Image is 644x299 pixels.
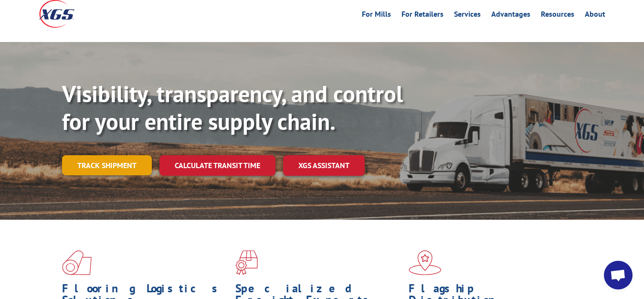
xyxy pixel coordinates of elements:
[604,261,633,289] div: Open chat
[401,11,443,21] a: For Retailers
[454,11,481,21] a: Services
[62,79,403,136] b: Visibility, transparency, and control for your entire supply chain.
[541,11,574,21] a: Resources
[283,155,365,176] a: XGS ASSISTANT
[491,11,530,21] a: Advantages
[62,250,92,275] img: xgs-icon-total-supply-chain-intelligence-red
[409,250,442,275] img: xgs-icon-flagship-distribution-model-red
[235,250,258,275] img: xgs-icon-focused-on-flooring-red
[585,11,605,21] a: About
[159,155,275,176] a: Calculate transit time
[362,11,391,21] a: For Mills
[62,155,152,175] a: Track shipment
